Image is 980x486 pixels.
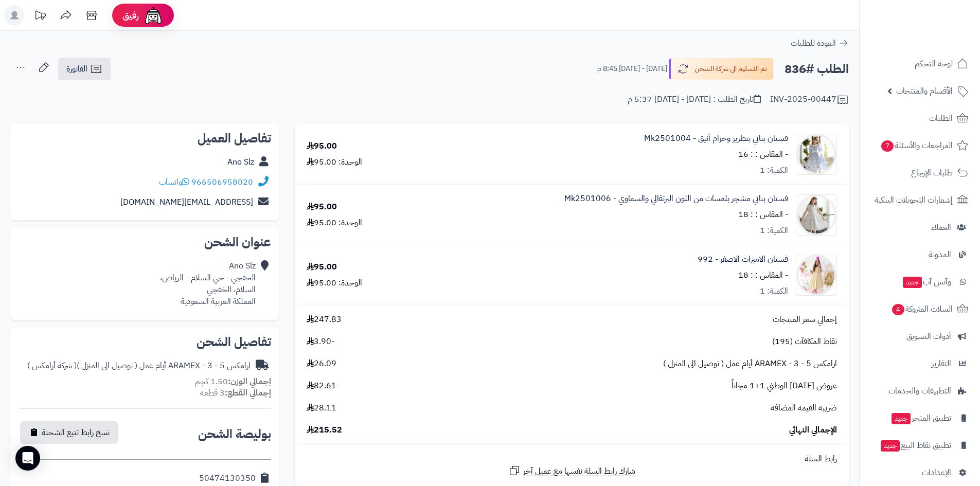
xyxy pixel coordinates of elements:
a: العودة للطلبات [791,37,849,49]
a: التقارير [866,351,974,376]
img: 1739175414-IMG_7265-90x90.jpeg [796,194,836,236]
a: المدونة [866,242,974,267]
span: الفاتورة [66,63,87,75]
div: Open Intercom Messenger [15,446,40,471]
div: الوحدة: 95.00 [307,156,362,168]
img: 1739125954-IMG_7240-90x90.jpeg [796,134,836,175]
span: التطبيقات والخدمات [888,384,951,398]
span: ارامكس ARAMEX - 3 - 5 أيام عمل ( توصيل الى المنزل ) [663,358,837,370]
span: التقارير [932,356,951,371]
span: ( شركة أرامكس ) [27,359,77,372]
div: الكمية: 1 [760,285,788,297]
a: شارك رابط السلة نفسها مع عميل آخر [508,464,635,477]
h2: عنوان الشحن [19,236,271,248]
img: ai-face.png [143,5,164,26]
span: -3.90 [307,336,334,348]
button: تم التسليم الى شركة الشحن [669,58,774,80]
a: فستان الاميرات الاصفر - 992 [698,254,788,265]
small: 3 قطعة [200,387,271,399]
span: 28.11 [307,402,336,414]
span: 215.52 [307,424,342,436]
span: ضريبة القيمة المضافة [771,402,837,414]
a: 966506958020 [191,176,253,188]
h2: بوليصة الشحن [198,428,271,440]
span: نقاط المكافآت (195) [772,336,837,348]
div: 50474130350 [199,473,256,484]
span: 247.83 [307,314,342,326]
div: الوحدة: 95.00 [307,277,362,289]
div: تاريخ الطلب : [DATE] - [DATE] 5:37 م [628,94,761,105]
div: 95.00 [307,261,337,273]
span: إشعارات التحويلات البنكية [875,193,953,207]
button: نسخ رابط تتبع الشحنة [20,421,118,444]
a: تحديثات المنصة [27,5,53,28]
span: الطلبات [929,111,953,125]
a: أدوات التسويق [866,324,974,349]
img: 1751171711-IMG_7609-90x90.jpeg [796,255,836,296]
span: العملاء [931,220,951,235]
h2: الطلب #836 [785,59,849,80]
div: الكمية: 1 [760,225,788,237]
a: السلات المتروكة4 [866,297,974,321]
h2: تفاصيل العميل [19,132,271,145]
span: المراجعات والأسئلة [880,138,953,153]
span: تطبيق المتجر [890,411,951,425]
span: الإجمالي النهائي [789,424,837,436]
small: - المقاس : : 16 [738,148,788,160]
span: -82.61 [307,380,340,392]
div: ارامكس ARAMEX - 3 - 5 أيام عمل ( توصيل الى المنزل ) [27,360,251,372]
span: أدوات التسويق [906,329,951,344]
a: واتساب [159,176,189,188]
div: 95.00 [307,201,337,213]
div: INV-2025-00447 [770,94,849,106]
div: الوحدة: 95.00 [307,217,362,229]
a: طلبات الإرجاع [866,160,974,185]
div: رابط السلة [299,453,845,465]
span: 7 [881,140,894,152]
span: طلبات الإرجاع [911,166,953,180]
span: نسخ رابط تتبع الشحنة [42,426,110,439]
span: العودة للطلبات [791,37,836,49]
a: فستان بناتي بتطريز وحزام أنيق - Mk2501004 [644,133,788,145]
a: العملاء [866,215,974,240]
span: تطبيق نقاط البيع [880,438,951,453]
a: التطبيقات والخدمات [866,379,974,403]
div: Ano Slz الخفجي - حي السلام - الرياص، السلام، الخفجي المملكة العربية السعودية [160,260,256,307]
a: فستان بناتي مشجر بلمسات من اللون البرتقالي والسماوي - Mk2501006 [564,193,788,205]
small: 1.50 كجم [195,375,271,388]
strong: إجمالي الوزن: [228,375,271,388]
strong: إجمالي القطع: [225,387,271,399]
h2: تفاصيل الشحن [19,336,271,348]
a: الطلبات [866,106,974,131]
a: تطبيق نقاط البيعجديد [866,433,974,458]
a: Ano Slz [227,156,254,168]
a: [EMAIL_ADDRESS][DOMAIN_NAME] [120,196,253,208]
span: 26.09 [307,358,336,370]
span: 4 [892,303,905,315]
a: إشعارات التحويلات البنكية [866,188,974,212]
small: - المقاس : : 18 [738,208,788,221]
span: جديد [881,440,900,452]
a: تطبيق المتجرجديد [866,406,974,430]
a: وآتس آبجديد [866,269,974,294]
small: - المقاس : : 18 [738,269,788,281]
span: جديد [892,413,911,424]
span: وآتس آب [902,275,951,289]
a: المراجعات والأسئلة7 [866,133,974,158]
a: لوحة التحكم [866,51,974,76]
span: الإعدادات [922,465,951,480]
span: جديد [903,277,922,288]
span: السلات المتروكة [891,302,953,316]
span: عروض [DATE] الوطني 1+1 مجاناً [732,380,837,392]
div: الكمية: 1 [760,165,788,176]
span: إجمالي سعر المنتجات [773,314,837,326]
span: الأقسام والمنتجات [896,84,953,98]
a: الإعدادات [866,460,974,485]
small: [DATE] - [DATE] 8:45 م [597,64,667,74]
span: رفيق [122,9,139,22]
span: لوحة التحكم [915,57,953,71]
div: 95.00 [307,140,337,152]
a: الفاتورة [58,58,111,80]
img: logo-2.png [910,18,970,40]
